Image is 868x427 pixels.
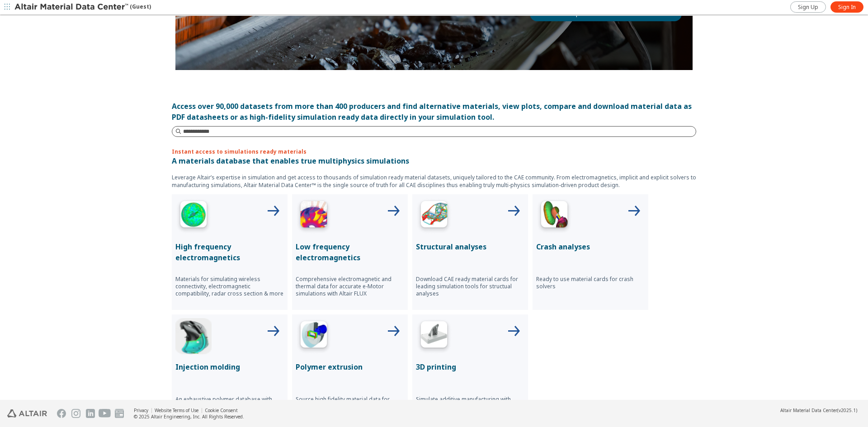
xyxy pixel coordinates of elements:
p: High frequency electromagnetics [175,241,284,263]
span: Sign In [838,4,856,11]
button: High Frequency IconHigh frequency electromagneticsMaterials for simulating wireless connectivity,... [172,194,288,310]
p: An exhaustive polymer database with simulation ready data for injection molding from leading mate... [175,396,284,418]
button: Crash Analyses IconCrash analysesReady to use material cards for crash solvers [533,194,648,310]
span: Altair Material Data Center [780,407,837,413]
p: Ready to use material cards for crash solvers [536,276,645,290]
div: (v2025.1) [780,407,857,413]
img: 3D Printing Icon [416,318,452,354]
p: Crash analyses [536,241,645,252]
img: High Frequency Icon [175,198,212,234]
a: Sign Up [790,1,826,13]
button: Low Frequency IconLow frequency electromagneticsComprehensive electromagnetic and thermal data fo... [292,194,408,310]
div: Access over 90,000 datasets from more than 400 producers and find alternative materials, view plo... [172,101,696,122]
p: Instant access to simulations ready materials [172,148,696,155]
p: Materials for simulating wireless connectivity, electromagnetic compatibility, radar cross sectio... [175,276,284,297]
p: Injection molding [175,361,284,372]
p: Polymer extrusion [296,361,404,372]
img: Polymer Extrusion Icon [296,318,332,354]
p: Comprehensive electromagnetic and thermal data for accurate e-Motor simulations with Altair FLUX [296,276,404,297]
img: Altair Engineering [7,409,47,418]
p: Simulate additive manufacturing with accurate data for commercially available materials [416,396,524,418]
p: Source high fidelity material data for simulating polymer extrusion process [296,396,404,410]
a: Website Terms of Use [155,407,198,413]
div: © 2025 Altair Engineering, Inc. All Rights Reserved. [134,413,244,420]
a: Privacy [134,407,148,413]
p: Low frequency electromagnetics [296,241,404,263]
img: Structural Analyses Icon [416,198,452,234]
img: Low Frequency Icon [296,198,332,234]
img: Injection Molding Icon [175,318,212,354]
a: Sign In [830,1,863,13]
a: Cookie Consent [205,407,238,413]
button: Structural Analyses IconStructural analysesDownload CAE ready material cards for leading simulati... [412,194,528,310]
span: Sign Up [798,4,818,11]
img: Crash Analyses Icon [536,198,572,234]
p: A materials database that enables true multiphysics simulations [172,155,696,166]
p: Structural analyses [416,241,524,252]
p: Leverage Altair’s expertise in simulation and get access to thousands of simulation ready materia... [172,174,696,189]
p: Download CAE ready material cards for leading simulation tools for structual analyses [416,276,524,297]
img: Altair Material Data Center [14,3,130,12]
div: (Guest) [14,3,151,12]
p: 3D printing [416,361,524,372]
